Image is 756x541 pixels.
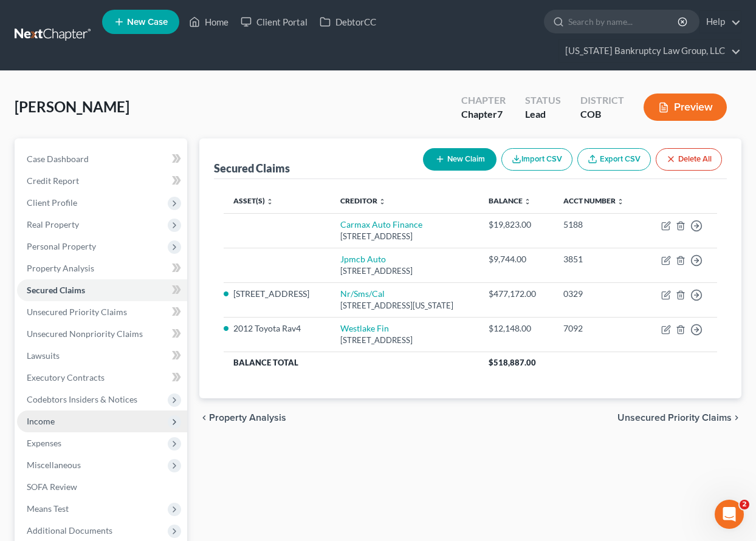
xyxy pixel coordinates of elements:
[563,219,634,231] div: 5188
[340,335,469,346] div: [STREET_ADDRESS]
[27,372,105,383] span: Executory Contracts
[183,11,235,33] a: Home
[656,148,722,171] button: Delete All
[27,525,112,536] span: Additional Documents
[617,413,732,423] span: Unsecured Priority Claims
[235,11,314,33] a: Client Portal
[423,148,497,171] button: New Claim
[568,10,679,33] input: Search by name...
[27,285,85,295] span: Secured Claims
[17,170,187,192] a: Credit Report
[617,413,741,423] button: Unsecured Priority Claims chevron_right
[199,413,286,423] button: chevron_left Property Analysis
[17,345,187,367] a: Lawsuits
[617,198,624,205] i: unfold_more
[700,11,741,33] a: Help
[489,219,544,231] div: $19,823.00
[340,265,469,277] div: [STREET_ADDRESS]
[266,198,273,205] i: unfold_more
[461,107,506,121] div: Chapter
[524,198,531,205] i: unfold_more
[27,263,94,273] span: Property Analysis
[27,175,79,186] span: Credit Report
[17,476,187,498] a: SOFA Review
[27,350,60,361] span: Lawsuits
[17,323,187,345] a: Unsecured Nonpriority Claims
[501,148,572,171] button: Import CSV
[27,394,137,404] span: Codebtors Insiders & Notices
[340,254,386,264] a: Jpmcb Auto
[17,257,187,279] a: Property Analysis
[340,219,422,230] a: Carmax Auto Finance
[27,197,77,208] span: Client Profile
[489,358,536,367] span: $518,887.00
[577,148,651,171] a: Export CSV
[340,323,389,333] a: Westlake Fin
[732,413,741,423] i: chevron_right
[580,107,624,121] div: COB
[199,413,209,423] i: chevron_left
[489,288,544,300] div: $477,172.00
[224,352,479,373] th: Balance Total
[17,279,187,301] a: Secured Claims
[497,108,503,120] span: 7
[525,94,561,107] div: Status
[209,413,286,423] span: Property Analysis
[27,416,55,426] span: Income
[461,94,506,107] div: Chapter
[644,94,727,121] button: Preview
[214,161,290,175] div: Secured Claims
[27,503,69,514] span: Means Test
[563,288,634,300] div: 0329
[525,107,561,121] div: Lead
[27,460,81,470] span: Miscellaneous
[563,253,634,265] div: 3851
[340,231,469,242] div: [STREET_ADDRESS]
[27,307,127,317] span: Unsecured Priority Claims
[489,253,544,265] div: $9,744.00
[233,288,321,300] li: [STREET_ADDRESS]
[27,328,143,339] span: Unsecured Nonpriority Claims
[17,148,187,170] a: Case Dashboard
[233,196,273,205] a: Asset(s) unfold_more
[15,98,129,115] span: [PERSON_NAME]
[340,196,386,205] a: Creditor unfold_more
[559,40,741,62] a: [US_STATE] Bankruptcy Law Group, LLC
[740,500,749,509] span: 2
[27,241,96,251] span: Personal Property
[340,288,385,299] a: Nr/Sms/Cal
[27,438,61,448] span: Expenses
[27,219,79,230] span: Real Property
[27,154,89,164] span: Case Dashboard
[314,11,382,33] a: DebtorCC
[379,198,386,205] i: unfold_more
[340,300,469,311] div: [STREET_ADDRESS][US_STATE]
[489,196,531,205] a: Balance unfold_more
[17,367,187,389] a: Executory Contracts
[233,322,321,335] li: 2012 Toyota Rav4
[563,322,634,335] div: 7092
[489,322,544,335] div: $12,148.00
[715,500,744,529] iframe: Intercom live chat
[127,18,168,27] span: New Case
[27,481,77,492] span: SOFA Review
[17,301,187,323] a: Unsecured Priority Claims
[580,94,624,107] div: District
[563,196,624,205] a: Acct Number unfold_more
